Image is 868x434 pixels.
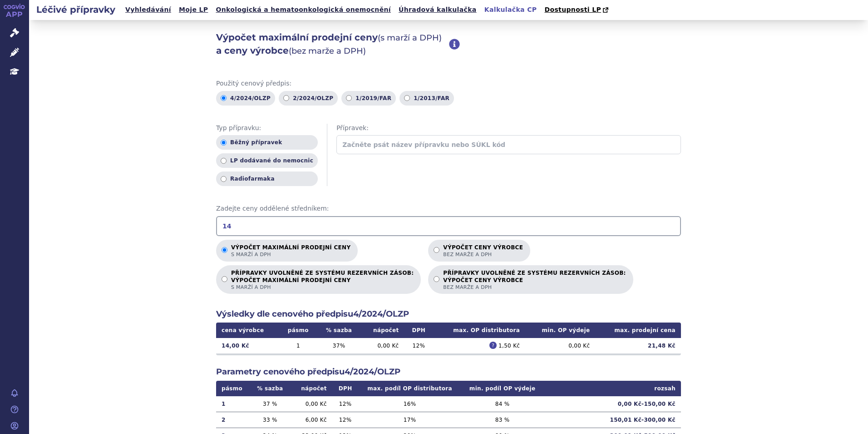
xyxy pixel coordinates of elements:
th: % sazba [317,323,360,338]
td: 37 % [317,338,360,353]
input: LP dodávané do nemocnic [221,158,227,164]
td: 2 [216,412,250,428]
input: PŘÍPRAVKY UVOLNĚNÉ ZE SYSTÉMU REZERVNÍCH ZÁSOB:VÝPOČET MAXIMÁLNÍ PRODEJNÍ CENYs marží a DPH [222,276,227,282]
a: Vyhledávání [123,4,174,16]
th: max. OP distributora [433,323,525,338]
p: PŘÍPRAVKY UVOLNĚNÉ ZE SYSTÉMU REZERVNÍCH ZÁSOB: [231,270,414,291]
h2: Léčivé přípravky [29,3,123,16]
p: PŘÍPRAVKY UVOLNĚNÉ ZE SYSTÉMU REZERVNÍCH ZÁSOB: [443,270,626,291]
strong: VÝPOČET MAXIMÁLNÍ PRODEJNÍ CENY [231,277,414,284]
th: nápočet [361,323,404,338]
th: max. prodejní cena [595,323,681,338]
th: DPH [332,381,359,396]
td: 0,00 Kč - 150,00 Kč [544,396,681,412]
th: nápočet [290,381,332,396]
input: 2/2024/OLZP [283,95,289,101]
th: rozsah [544,381,681,396]
span: bez marže a DPH [443,284,626,291]
input: Začněte psát název přípravku nebo SÚKL kód [336,135,681,154]
input: 1/2019/FAR [346,95,352,101]
label: LP dodávané do nemocnic [216,153,318,168]
p: Výpočet maximální prodejní ceny [231,244,350,258]
input: Běžný přípravek [221,140,227,146]
span: s marží a DPH [231,251,350,258]
span: Přípravek: [336,124,681,133]
span: Typ přípravku: [216,124,318,133]
span: (s marží a DPH) [378,33,442,43]
label: Radiofarmaka [216,172,318,186]
input: 1/2013/FAR [404,95,410,101]
th: min. podíl OP výdeje [461,381,544,396]
td: 150,01 Kč - 300,00 Kč [544,412,681,428]
input: Radiofarmaka [221,176,227,182]
input: PŘÍPRAVKY UVOLNĚNÉ ZE SYSTÉMU REZERVNÍCH ZÁSOB:VÝPOČET CENY VÝROBCEbez marže a DPH [434,276,439,282]
td: 37 % [250,396,290,412]
th: cena výrobce [216,323,279,338]
td: 21,48 Kč [595,338,681,353]
label: Běžný přípravek [216,135,318,150]
td: 1 [216,396,250,412]
th: min. OP výdeje [525,323,595,338]
td: 83 % [461,412,544,428]
p: Výpočet ceny výrobce [443,244,523,258]
a: Kalkulačka CP [482,4,540,16]
label: 1/2013/FAR [399,91,454,106]
td: 6,00 Kč [290,412,332,428]
span: bez marže a DPH [443,251,523,258]
span: ? [489,342,497,349]
td: 16 % [358,396,461,412]
span: Použitý cenový předpis: [216,79,681,88]
a: Onkologická a hematoonkologická onemocnění [213,4,394,16]
a: Moje LP [176,4,211,16]
td: 33 % [250,412,290,428]
a: Dostupnosti LP [542,4,613,16]
input: Výpočet ceny výrobcebez marže a DPH [434,247,439,253]
td: 0,00 Kč [361,338,404,353]
td: 14,00 Kč [216,338,279,353]
td: 1,50 Kč [433,338,525,353]
a: Úhradová kalkulačka [396,4,479,16]
input: Výpočet maximální prodejní cenys marží a DPH [222,247,227,253]
span: s marží a DPH [231,284,414,291]
span: Dostupnosti LP [544,6,601,13]
h2: Výpočet maximální prodejní ceny a ceny výrobce [216,31,449,57]
th: max. podíl OP distributora [358,381,461,396]
span: Zadejte ceny oddělené středníkem: [216,204,681,213]
h2: Výsledky dle cenového předpisu 4/2024/OLZP [216,308,681,320]
th: DPH [404,323,434,338]
label: 1/2019/FAR [341,91,396,106]
th: pásmo [216,381,250,396]
input: Zadejte ceny oddělené středníkem [216,216,681,236]
td: 0,00 Kč [290,396,332,412]
td: 1 [279,338,317,353]
td: 12 % [332,412,359,428]
td: 12 % [332,396,359,412]
label: 2/2024/OLZP [279,91,338,106]
td: 84 % [461,396,544,412]
strong: VÝPOČET CENY VÝROBCE [443,277,626,284]
label: 4/2024/OLZP [216,91,275,106]
td: 0,00 Kč [525,338,595,353]
span: (bez marže a DPH) [289,46,366,56]
td: 12 % [404,338,434,353]
th: % sazba [250,381,290,396]
td: 17 % [358,412,461,428]
th: pásmo [279,323,317,338]
h2: Parametry cenového předpisu 4/2024/OLZP [216,366,681,378]
input: 4/2024/OLZP [221,95,227,101]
